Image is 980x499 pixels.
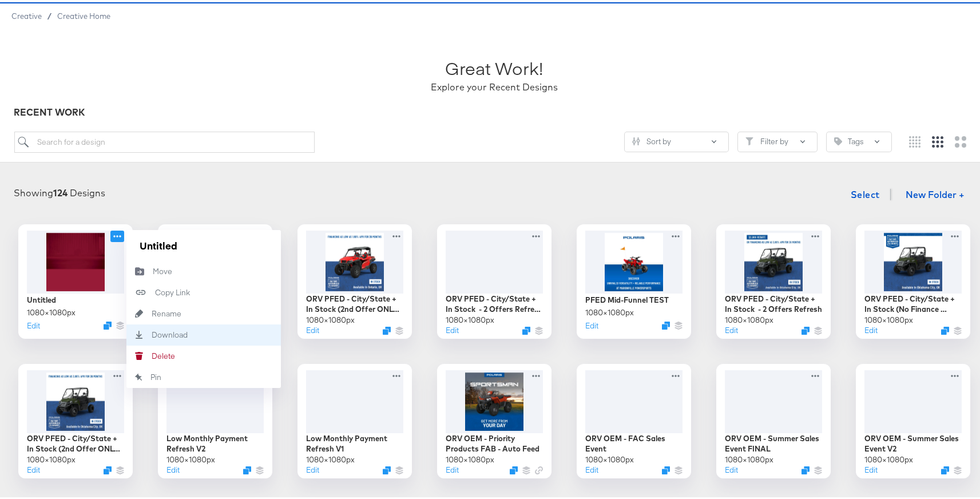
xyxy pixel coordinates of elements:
[662,319,670,327] svg: Duplicate
[152,327,188,338] div: Download
[864,431,962,452] div: ORV OEM - Summer Sales Event V2
[126,328,152,336] svg: Download
[306,323,319,334] button: Edit
[18,222,133,336] div: Untitled1080×1080pxEditDuplicate
[306,312,355,323] div: 1080 × 1080 px
[27,431,124,452] div: ORV PFED - City/State + In Stock (2nd Offer ONLY) Refresh
[446,291,543,312] div: ORV PFED - City/State + In Stock - 2 Offers Refresh + snowflake fix
[662,464,670,472] svg: Duplicate
[864,291,962,312] div: ORV PFED - City/State + In Stock (No Finance Offer) Refresh
[716,222,831,336] div: ORV PFED - City/State + In Stock - 2 Offers Refresh1080×1080pxEditDuplicate
[585,452,634,463] div: 1080 × 1080 px
[150,370,161,381] div: Pin
[383,464,391,472] svg: Duplicate
[14,129,315,151] input: Search for a design
[158,222,272,336] div: ORV PFED - City/State + In Stock (No Finance Offer) + snowflake fix1080×1080pxEditDuplicate
[826,129,892,150] button: TagTags
[955,134,966,145] svg: Large grid
[14,184,106,197] div: Showing Designs
[11,9,42,18] span: Creative
[14,104,975,117] div: RECENT WORK
[577,222,691,336] div: PFED Mid-Funnel TEST1080×1080pxEditDuplicate
[126,301,281,322] button: Rename
[306,462,319,473] button: Edit
[437,362,552,476] div: ORV OEM - Priority Products FAB - Auto Feed1080×1080pxEditDuplicate
[166,462,180,473] button: Edit
[153,264,172,275] div: Move
[834,135,842,143] svg: Tag
[941,464,949,472] svg: Duplicate
[446,323,459,334] button: Edit
[802,324,810,332] svg: Duplicate
[42,9,57,18] span: /
[166,452,215,463] div: 1080 × 1080 px
[846,181,884,204] button: Select
[306,291,403,312] div: ORV PFED - City/State + In Stock (2nd Offer ONLY) Refresh + snowflake fix
[864,312,913,323] div: 1080 × 1080 px
[57,9,110,18] a: Creative Home
[585,462,598,473] button: Edit
[745,135,753,143] svg: Filter
[152,348,175,359] div: Delete
[166,431,264,452] div: Low Monthly Payment Refresh V2
[725,462,738,473] button: Edit
[585,292,669,303] div: PFED Mid-Funnel TEST
[446,312,494,323] div: 1080 × 1080 px
[126,350,152,358] svg: Delete
[624,129,729,150] button: SlidersSort by
[535,464,543,472] svg: Link
[716,362,831,476] div: ORV OEM - Summer Sales Event FINAL1080×1080pxEditDuplicate
[27,318,40,329] button: Edit
[383,324,391,332] button: Duplicate
[27,452,76,463] div: 1080 × 1080 px
[864,452,913,463] div: 1080 × 1080 px
[27,462,40,473] button: Edit
[126,307,152,315] svg: Rename
[54,185,68,196] strong: 124
[577,362,691,476] div: ORV OEM - FAC Sales Event1080×1080pxEditDuplicate
[297,362,412,476] div: Low Monthly Payment Refresh V11080×1080pxEditDuplicate
[243,464,251,472] svg: Duplicate
[126,322,281,343] a: Download
[437,222,552,336] div: ORV PFED - City/State + In Stock - 2 Offers Refresh + snowflake fix1080×1080pxEditDuplicate
[18,362,133,476] div: ORV PFED - City/State + In Stock (2nd Offer ONLY) Refresh1080×1080pxEditDuplicate
[725,291,822,312] div: ORV PFED - City/State + In Stock - 2 Offers Refresh
[297,222,412,336] div: ORV PFED - City/State + In Stock (2nd Offer ONLY) Refresh + snowflake fix1080×1080pxEditDuplicate
[725,323,738,334] button: Edit
[446,462,459,473] button: Edit
[104,319,112,327] svg: Duplicate
[941,324,949,332] svg: Duplicate
[932,134,943,145] svg: Medium grid
[802,464,810,472] svg: Duplicate
[126,284,155,296] svg: Copy
[27,305,76,316] div: 1080 × 1080 px
[585,318,598,329] button: Edit
[27,292,56,303] div: Untitled
[909,134,921,145] svg: Small grid
[725,312,773,323] div: 1080 × 1080 px
[851,184,880,200] span: Select
[104,464,112,472] button: Duplicate
[155,285,190,296] div: Copy Link
[152,306,181,317] div: Rename
[725,431,822,452] div: ORV OEM - Summer Sales Event FINAL
[446,452,494,463] div: 1080 × 1080 px
[725,452,773,463] div: 1080 × 1080 px
[856,362,970,476] div: ORV OEM - Summer Sales Event V21080×1080pxEditDuplicate
[431,78,558,92] div: Explore your Recent Designs
[306,452,355,463] div: 1080 × 1080 px
[126,259,281,280] button: Move to folder
[864,323,878,334] button: Edit
[896,183,975,204] button: New Folder +
[126,343,281,365] button: Delete
[510,464,518,472] svg: Duplicate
